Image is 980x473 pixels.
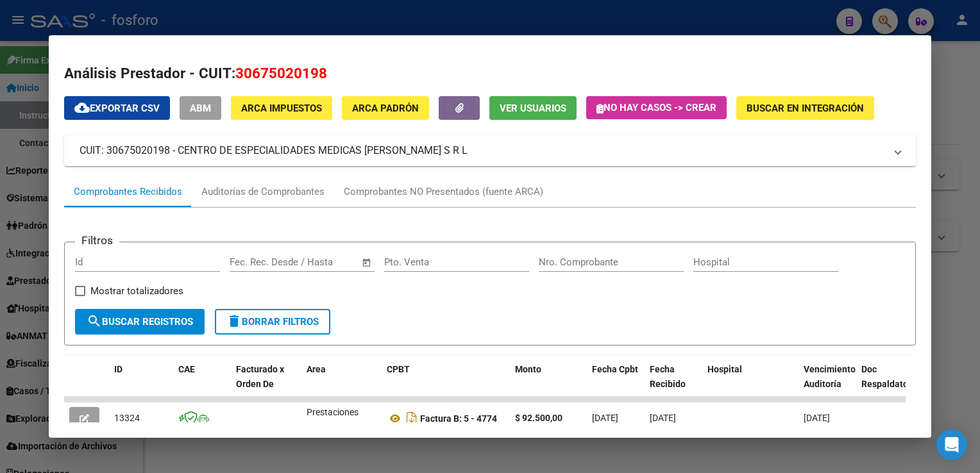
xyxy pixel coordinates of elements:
[489,96,577,120] button: Ver Usuarios
[74,185,182,199] div: Comprobantes Recibidos
[114,364,122,374] span: ID
[747,103,864,114] span: Buscar en Integración
[352,103,419,114] span: ARCA Padrón
[87,313,102,329] mat-icon: search
[201,185,325,199] div: Auditorías de Comprobantes
[359,255,374,270] button: Open calendar
[510,356,587,412] datatable-header-cell: Monto
[80,143,884,158] mat-panel-title: CUIT: 30675020198 - CENTRO DE ESPECIALIDADES MEDICAS [PERSON_NAME] S R L
[596,102,716,113] span: No hay casos -> Crear
[344,185,543,199] div: Comprobantes NO Presentados (fuente ARCA)
[856,356,933,412] datatable-header-cell: Doc Respaldatoria
[798,356,856,412] datatable-header-cell: Vencimiento Auditoría
[64,63,915,85] h2: Análisis Prestador - CUIT:
[702,356,798,412] datatable-header-cell: Hospital
[861,364,919,389] span: Doc Respaldatoria
[230,256,282,268] input: Fecha inicio
[226,316,319,328] span: Borrar Filtros
[190,103,211,114] span: ABM
[241,103,322,114] span: ARCA Impuestos
[936,429,967,460] div: Open Intercom Messenger
[75,232,119,249] h3: Filtros
[109,356,173,412] datatable-header-cell: ID
[650,364,686,389] span: Fecha Recibido
[586,96,727,119] button: No hay casos -> Crear
[173,356,231,412] datatable-header-cell: CAE
[64,135,915,166] mat-expansion-panel-header: CUIT: 30675020198 - CENTRO DE ESPECIALIDADES MEDICAS [PERSON_NAME] S R L
[64,96,170,120] button: Exportar CSV
[74,103,160,114] span: Exportar CSV
[515,364,541,374] span: Monto
[403,408,420,429] i: Descargar documento
[226,313,242,329] mat-icon: delete
[387,364,410,374] span: CPBT
[707,364,742,374] span: Hospital
[382,356,510,412] datatable-header-cell: CPBT
[293,256,355,268] input: Fecha fin
[114,413,140,423] span: 13324
[587,356,645,412] datatable-header-cell: Fecha Cpbt
[645,356,702,412] datatable-header-cell: Fecha Recibido
[231,356,301,412] datatable-header-cell: Facturado x Orden De
[307,364,326,374] span: Area
[87,316,193,328] span: Buscar Registros
[650,413,676,423] span: [DATE]
[90,283,183,299] span: Mostrar totalizadores
[307,407,359,432] span: Prestaciones Propias
[301,356,382,412] datatable-header-cell: Area
[74,100,90,115] mat-icon: cloud_download
[515,413,562,423] strong: $ 92.500,00
[736,96,874,120] button: Buscar en Integración
[342,96,429,120] button: ARCA Padrón
[804,364,856,389] span: Vencimiento Auditoría
[500,103,566,114] span: Ver Usuarios
[592,413,618,423] span: [DATE]
[235,65,327,81] span: 30675020198
[592,364,638,374] span: Fecha Cpbt
[236,364,284,389] span: Facturado x Orden De
[804,413,830,423] span: [DATE]
[231,96,332,120] button: ARCA Impuestos
[180,96,221,120] button: ABM
[420,413,497,424] strong: Factura B: 5 - 4774
[215,309,330,335] button: Borrar Filtros
[75,309,205,335] button: Buscar Registros
[178,364,195,374] span: CAE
